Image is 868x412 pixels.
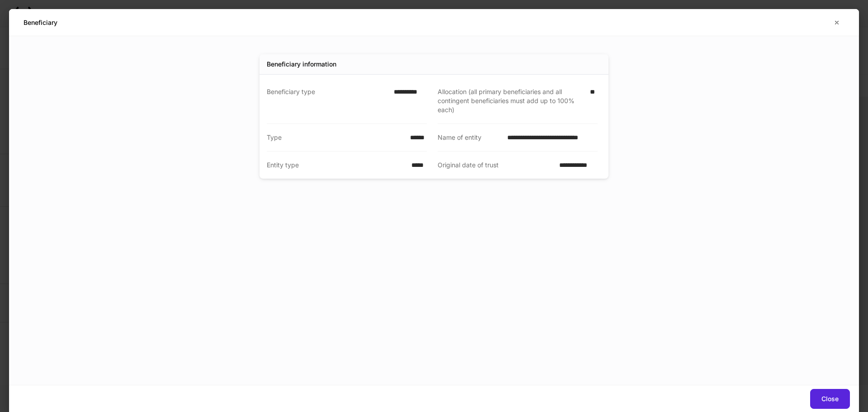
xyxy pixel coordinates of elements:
[438,133,502,142] div: Name of entity
[438,161,554,170] div: Original date of trust
[810,389,850,409] button: Close
[267,87,388,114] div: Beneficiary type
[267,133,405,142] div: Type
[24,18,57,27] h5: Beneficiary
[438,87,585,114] div: Allocation (all primary beneficiaries and all contingent beneficiaries must add up to 100% each)
[821,396,839,402] div: Close
[267,161,406,170] div: Entity type
[267,60,336,69] div: Beneficiary information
